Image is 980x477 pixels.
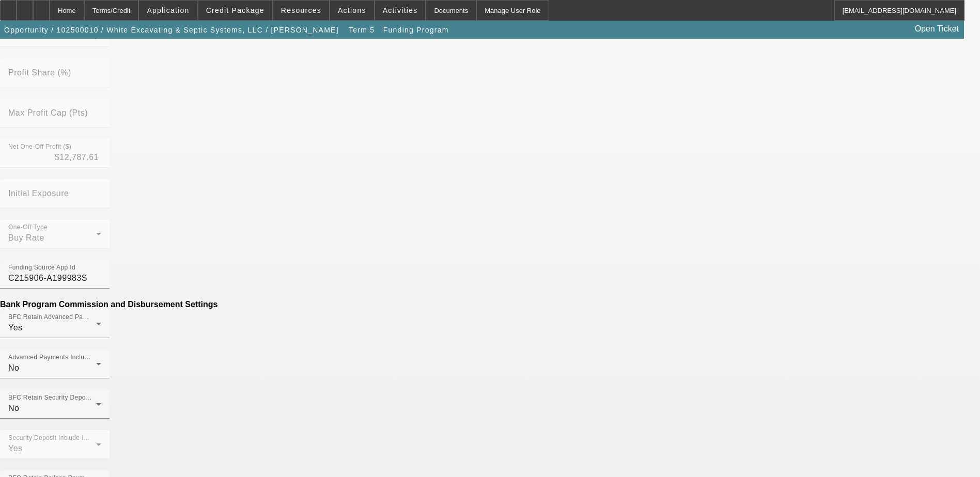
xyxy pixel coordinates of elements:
mat-label: One-Off Type [8,224,48,231]
mat-label: Security Deposit Include in Bank Profit Cap [8,435,135,441]
mat-label: Advanced Payments Include in Bank Profit Cap [8,354,147,361]
button: Actions [330,1,374,20]
span: Activities [383,6,418,14]
button: Application [139,1,197,20]
span: Actions [338,6,366,14]
mat-label: Max Profit Cap (Pts) [8,108,88,117]
span: Funding Program [383,26,449,34]
button: Resources [273,1,329,20]
a: Open Ticket [911,20,963,38]
mat-label: BFC Retain Advanced Payments [8,314,104,321]
button: Credit Package [198,1,272,20]
button: Funding Program [381,21,452,39]
span: Resources [281,6,321,14]
mat-label: Profit Share (%) [8,68,71,77]
button: Activities [375,1,426,20]
mat-label: Initial Exposure [8,189,69,198]
span: No [8,363,19,372]
span: Yes [8,323,23,332]
mat-label: Funding Source App Id [8,264,75,271]
span: Application [147,6,189,14]
span: Term 5 [349,26,375,34]
mat-label: Net One-Off Profit ($) [8,144,71,150]
span: No [8,404,19,412]
button: Term 5 [345,21,378,39]
mat-label: BFC Retain Security Deposit [8,394,92,401]
span: Opportunity / 102500010 / White Excavating & Septic Systems, LLC / [PERSON_NAME] [4,26,339,34]
span: Credit Package [206,6,265,14]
